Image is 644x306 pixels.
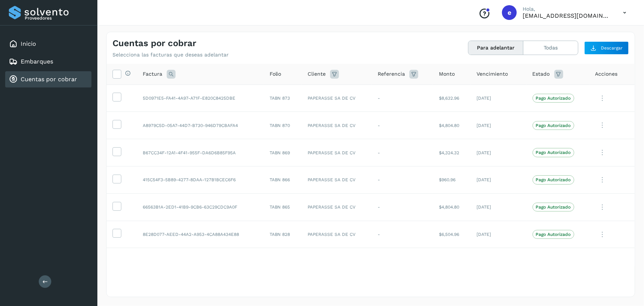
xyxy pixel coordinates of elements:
[595,70,618,78] span: Acciones
[433,193,471,221] td: $4,804.80
[112,38,196,49] h4: Cuentas por cobrar
[372,85,433,112] td: -
[372,193,433,221] td: -
[264,221,302,248] td: TABN 828
[302,221,372,248] td: PAPERASSE SA DE CV
[302,85,372,112] td: PAPERASSE SA DE CV
[25,16,89,21] p: Proveedores
[302,139,372,166] td: PAPERASSE SA DE CV
[471,166,526,193] td: [DATE]
[21,58,53,65] a: Embarques
[264,112,302,139] td: TABN 870
[584,41,629,55] button: Descargar
[264,193,302,221] td: TABN 865
[270,70,281,78] span: Folio
[308,70,326,78] span: Cliente
[536,123,571,128] p: Pago Autorizado
[137,112,264,139] td: A8979C5D-05A7-44D7-B730-946D79CBAFA4
[536,150,571,155] p: Pago Autorizado
[433,221,471,248] td: $6,504.96
[264,166,302,193] td: TABN 866
[471,112,526,139] td: [DATE]
[536,177,571,182] p: Pago Autorizado
[264,139,302,166] td: TABN 869
[302,112,372,139] td: PAPERASSE SA DE CV
[5,71,91,87] div: Cuentas por cobrar
[471,139,526,166] td: [DATE]
[471,85,526,112] td: [DATE]
[5,54,91,70] div: Embarques
[378,70,405,78] span: Referencia
[433,166,471,193] td: $960.96
[21,40,36,47] a: Inicio
[433,112,471,139] td: $4,804.80
[372,221,433,248] td: -
[137,85,264,112] td: 5D0971E5-FA41-4A97-A71F-E820C8425DBE
[523,41,578,55] button: Todas
[143,70,162,78] span: Factura
[372,139,433,166] td: -
[523,12,611,19] p: ebenezer5009@gmail.com
[137,139,264,166] td: B67CC34F-12A1-4F41-955F-DA6D6B85F95A
[439,70,455,78] span: Monto
[433,139,471,166] td: $4,324.32
[137,221,264,248] td: 8E28D077-AEED-44A2-A953-4CA88A434E88
[477,70,508,78] span: Vencimiento
[112,52,229,58] p: Selecciona las facturas que deseas adelantar
[468,41,523,55] button: Para adelantar
[533,70,550,78] span: Estado
[264,85,302,112] td: TABN 873
[601,45,623,51] span: Descargar
[137,166,264,193] td: 415C54F3-5B89-4277-8DAA-127B1BCEC6F6
[137,193,264,221] td: 66563B1A-2ED1-41B9-9CB6-63C29CDC9A0F
[536,96,571,101] p: Pago Autorizado
[536,204,571,210] p: Pago Autorizado
[523,6,611,12] p: Hola,
[536,232,571,237] p: Pago Autorizado
[302,166,372,193] td: PAPERASSE SA DE CV
[21,76,77,83] a: Cuentas por cobrar
[471,221,526,248] td: [DATE]
[372,166,433,193] td: -
[471,193,526,221] td: [DATE]
[302,193,372,221] td: PAPERASSE SA DE CV
[372,112,433,139] td: -
[433,85,471,112] td: $8,632.96
[5,36,91,52] div: Inicio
